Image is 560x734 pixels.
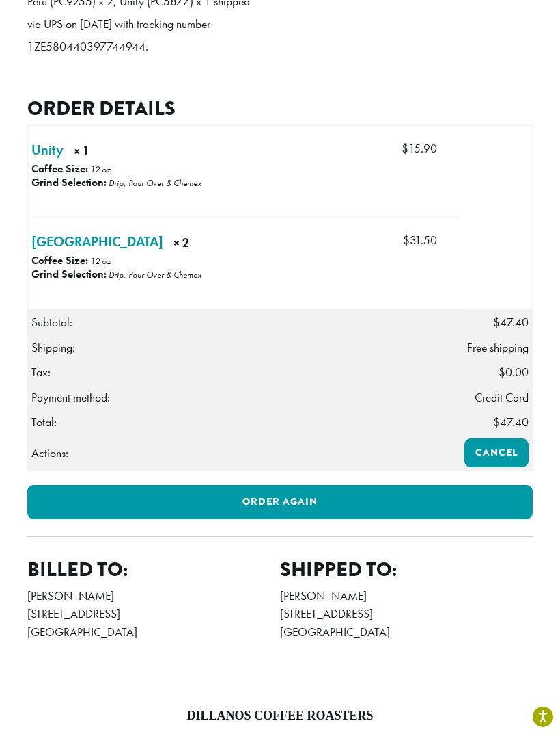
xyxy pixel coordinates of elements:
[464,438,529,467] a: Cancel order 367014
[28,335,462,360] th: Shipping:
[31,253,88,267] strong: Coffee Size:
[90,163,111,175] p: 12 oz
[402,141,408,156] span: $
[31,161,88,176] strong: Coffee Size:
[280,558,533,581] h2: Shipped to:
[499,365,505,380] span: $
[90,255,111,267] p: 12 oz
[109,269,201,280] p: Drip, Pour Over & Chemex
[28,360,462,384] th: Tax:
[27,587,280,641] address: [PERSON_NAME] [STREET_ADDRESS] [GEOGRAPHIC_DATA]
[28,435,462,471] th: Actions:
[109,177,201,189] p: Drip, Pour Over & Chemex
[493,415,500,430] span: $
[28,410,462,435] th: Total:
[403,233,437,248] bdi: 31.50
[493,415,529,430] span: 47.40
[493,315,500,330] span: $
[461,335,533,360] td: Free shipping
[493,315,529,330] span: 47.40
[461,385,533,410] td: Credit Card
[31,140,64,160] a: Unity
[27,96,533,120] h2: Order details
[10,709,550,724] h4: Dillanos Coffee Roasters
[403,233,410,248] span: $
[27,485,533,519] a: Order again
[27,558,280,581] h2: Billed to:
[31,231,163,252] a: [GEOGRAPHIC_DATA]
[280,587,533,641] address: [PERSON_NAME] [STREET_ADDRESS] [GEOGRAPHIC_DATA]
[28,310,462,335] th: Subtotal:
[31,267,107,281] strong: Grind Selection:
[402,141,437,156] bdi: 15.90
[74,142,142,163] strong: × 1
[173,234,258,255] strong: × 2
[499,365,529,380] span: 0.00
[31,175,107,189] strong: Grind Selection:
[28,385,462,410] th: Payment method:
